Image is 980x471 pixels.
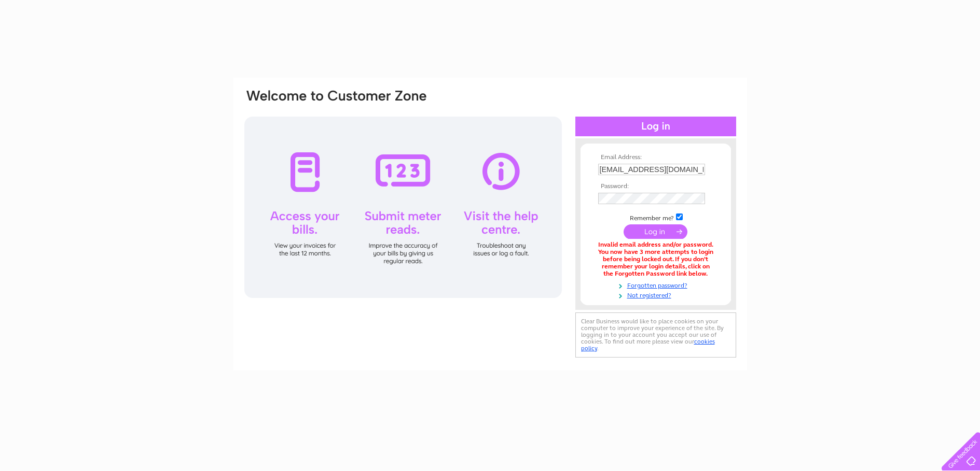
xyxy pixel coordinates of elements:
[596,183,716,190] th: Password:
[598,290,716,299] a: Not registered?
[596,212,716,222] td: Remember me?
[598,241,713,277] div: Invalid email address and/or password. You now have 3 more attempts to login before being locked ...
[596,154,716,161] th: Email Address:
[575,312,736,358] div: Clear Business would like to place cookies on your computer to improve your experience of the sit...
[624,224,687,239] input: Submit
[581,338,715,352] a: cookies policy
[598,280,716,290] a: Forgotten password?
